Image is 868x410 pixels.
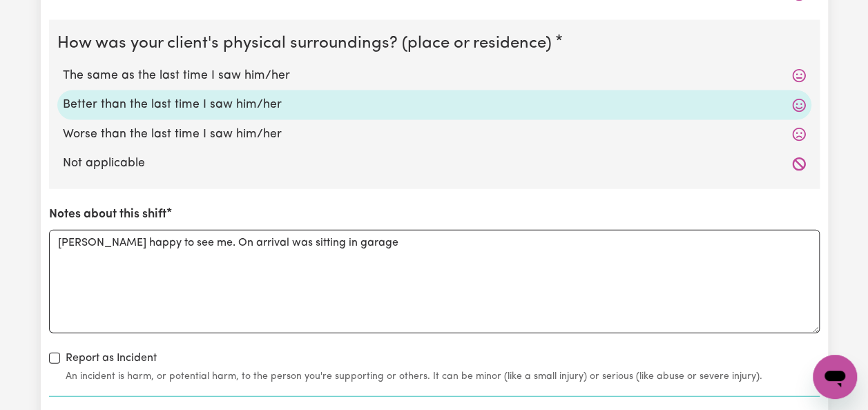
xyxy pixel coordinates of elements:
[49,230,820,333] textarea: [PERSON_NAME] happy to see me. On arrival was sitting in garage
[66,369,820,384] small: An incident is harm, or potential harm, to the person you're supporting or others. It can be mino...
[63,96,806,114] label: Better than the last time I saw him/her
[57,31,557,56] legend: How was your client's physical surroundings? (place or residence)
[63,155,806,173] label: Not applicable
[813,355,857,399] iframe: Button to launch messaging window
[49,206,166,224] label: Notes about this shift
[66,350,157,367] label: Report as Incident
[63,67,806,85] label: The same as the last time I saw him/her
[63,126,806,144] label: Worse than the last time I saw him/her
